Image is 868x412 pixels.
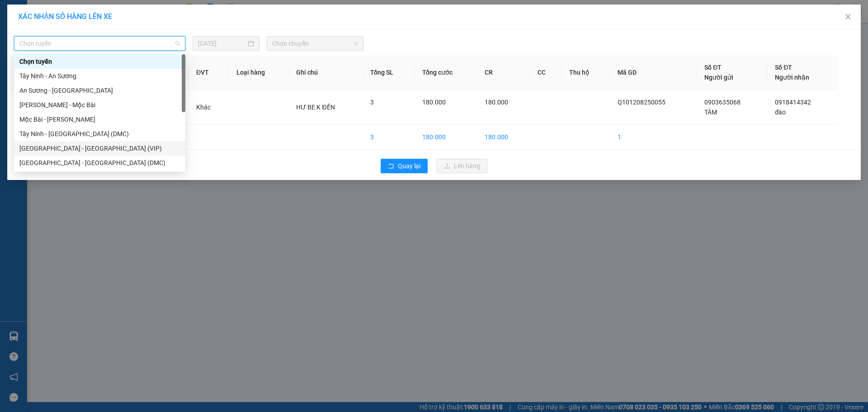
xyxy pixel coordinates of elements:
span: rollback [388,163,394,170]
span: HƯ BE K ĐỀN [296,104,335,111]
th: CC [530,55,562,90]
td: 3 [363,125,415,150]
div: Mộc Bài - Hồ Chí Minh [14,112,185,127]
span: 3 [370,99,374,106]
button: rollbackQuay lại [381,159,428,173]
div: [GEOGRAPHIC_DATA] - [GEOGRAPHIC_DATA] (VIP) [19,143,180,153]
th: ĐVT [189,55,229,90]
th: Thu hộ [562,55,610,90]
span: Q101208250055 [618,99,665,106]
td: 180.000 [415,125,477,150]
div: Hồ Chí Minh - Mộc Bài [14,98,185,112]
span: Quay lại [398,161,420,171]
input: 12/08/2025 [198,38,246,48]
div: An Sương - [GEOGRAPHIC_DATA] [19,85,180,95]
div: Chọn tuyến [19,57,180,66]
button: uploadLên hàng [437,159,487,173]
span: TÂM [704,109,717,116]
th: Tổng SL [363,55,415,90]
th: Mã GD [610,55,697,90]
span: 0918414342 [775,99,811,106]
div: Tây Ninh - Sài Gòn (DMC) [14,127,185,141]
div: Chọn tuyến [14,54,185,69]
span: Chọn tuyến [19,37,180,50]
div: Tây Ninh - An Sương [14,69,185,83]
th: Tổng cước [415,55,477,90]
span: Số ĐT [704,64,722,71]
span: Người gửi [704,74,733,81]
td: 1 [610,125,697,150]
div: Tây Ninh - [GEOGRAPHIC_DATA] (DMC) [19,129,180,139]
th: Loại hàng [229,55,289,90]
th: CR [477,55,530,90]
span: Số ĐT [775,64,792,71]
span: đào [775,109,786,116]
div: Sài Gòn - Tây Ninh (DMC) [14,156,185,170]
div: Mộc Bài - [PERSON_NAME] [19,114,180,124]
button: Close [835,5,861,30]
td: Khác [189,90,229,125]
span: 180.000 [485,99,508,106]
div: [GEOGRAPHIC_DATA] - [GEOGRAPHIC_DATA] (DMC) [19,158,180,168]
th: Ghi chú [289,55,363,90]
span: XÁC NHẬN SỐ HÀNG LÊN XE [18,12,112,21]
span: Chọn chuyến [272,37,358,50]
td: 1 [9,90,46,125]
div: Sài Gòn - Tây Ninh (VIP) [14,141,185,156]
span: 180.000 [422,99,446,106]
div: An Sương - Tây Ninh [14,83,185,98]
th: STT [9,55,46,90]
td: 180.000 [477,125,530,150]
div: Tây Ninh - An Sương [19,71,180,81]
span: 0903635068 [704,99,741,106]
span: close [844,13,852,20]
div: [PERSON_NAME] - Mộc Bài [19,100,180,110]
span: Người nhận [775,74,809,81]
